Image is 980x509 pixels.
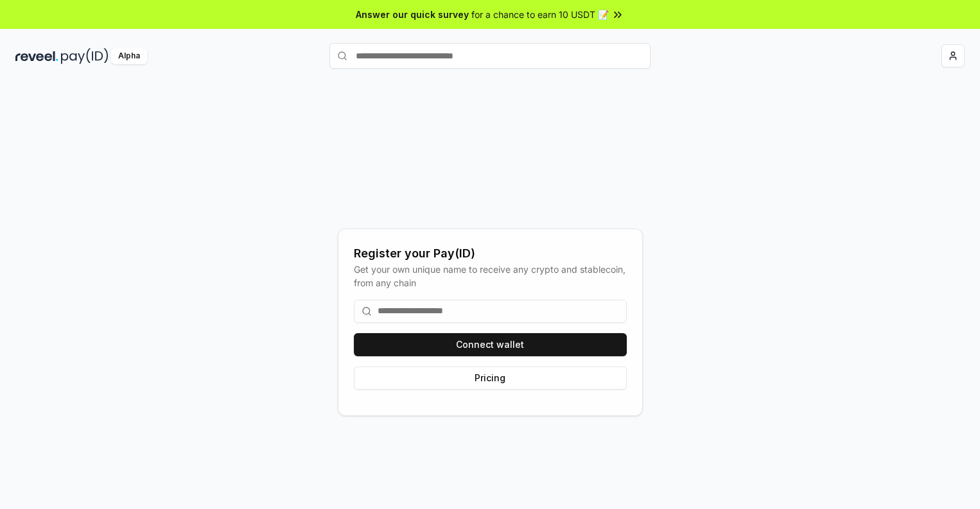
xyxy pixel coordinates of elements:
span: for a chance to earn 10 USDT 📝 [471,8,609,21]
img: reveel_dark [15,48,58,64]
div: Register your Pay(ID) [354,245,627,263]
span: Answer our quick survey [356,8,469,21]
img: pay_id [61,48,109,64]
div: Alpha [111,48,147,64]
button: Connect wallet [354,333,627,356]
div: Get your own unique name to receive any crypto and stablecoin, from any chain [354,263,627,289]
button: Pricing [354,367,627,390]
